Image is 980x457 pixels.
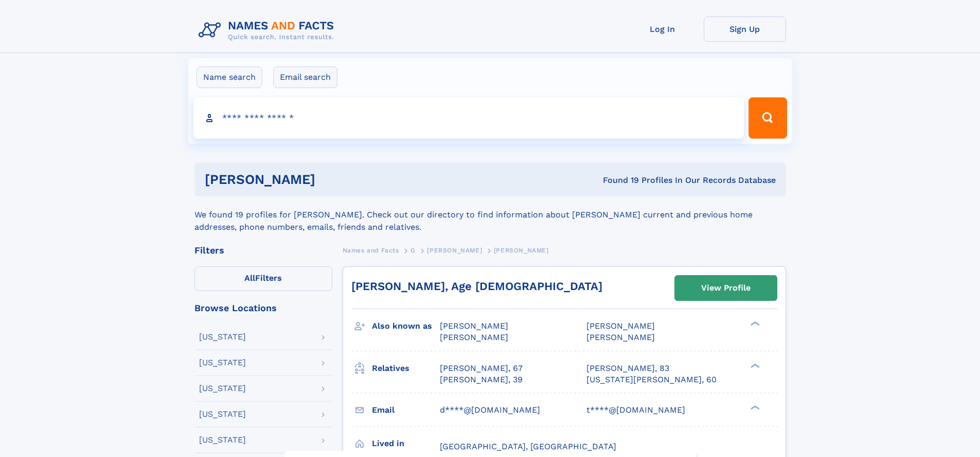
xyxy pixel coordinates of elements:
a: [PERSON_NAME], 67 [440,363,523,374]
span: [PERSON_NAME] [427,247,482,254]
a: [PERSON_NAME] [427,244,482,257]
a: View Profile [675,276,777,300]
a: Names and Facts [343,244,399,257]
a: [US_STATE][PERSON_NAME], 60 [586,374,717,385]
a: [PERSON_NAME], 83 [586,363,669,374]
span: [PERSON_NAME] [494,247,549,254]
span: G [411,247,416,254]
h3: Also known as [372,317,440,335]
div: [US_STATE] [199,436,246,444]
span: [PERSON_NAME] [440,321,508,331]
a: Log In [621,16,704,42]
label: Filters [194,266,332,291]
label: Name search [197,66,262,88]
label: Email search [273,66,337,88]
button: Search Button [749,97,787,139]
div: ❯ [748,404,760,411]
img: Logo Names and Facts [194,16,343,44]
span: [PERSON_NAME] [586,332,655,342]
input: search input [193,97,744,139]
span: All [244,273,255,283]
div: ❯ [748,320,760,327]
div: View Profile [701,276,751,300]
div: Found 19 Profiles In Our Records Database [459,175,776,186]
h1: [PERSON_NAME] [205,173,459,186]
div: [US_STATE] [199,333,246,341]
h3: Lived in [372,435,440,452]
span: [PERSON_NAME] [440,332,508,342]
div: [US_STATE] [199,384,246,393]
div: [US_STATE] [199,359,246,367]
div: [US_STATE] [199,410,246,418]
div: ❯ [748,362,760,369]
span: [PERSON_NAME] [586,321,655,331]
div: Filters [194,246,332,255]
span: [GEOGRAPHIC_DATA], [GEOGRAPHIC_DATA] [440,442,616,451]
div: Browse Locations [194,303,332,313]
div: We found 19 profiles for [PERSON_NAME]. Check out our directory to find information about [PERSON... [194,196,786,233]
h3: Email [372,401,440,419]
a: G [411,244,416,257]
a: Sign Up [704,16,786,42]
a: [PERSON_NAME], 39 [440,374,523,385]
h3: Relatives [372,360,440,377]
a: [PERSON_NAME], Age [DEMOGRAPHIC_DATA] [351,280,602,293]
